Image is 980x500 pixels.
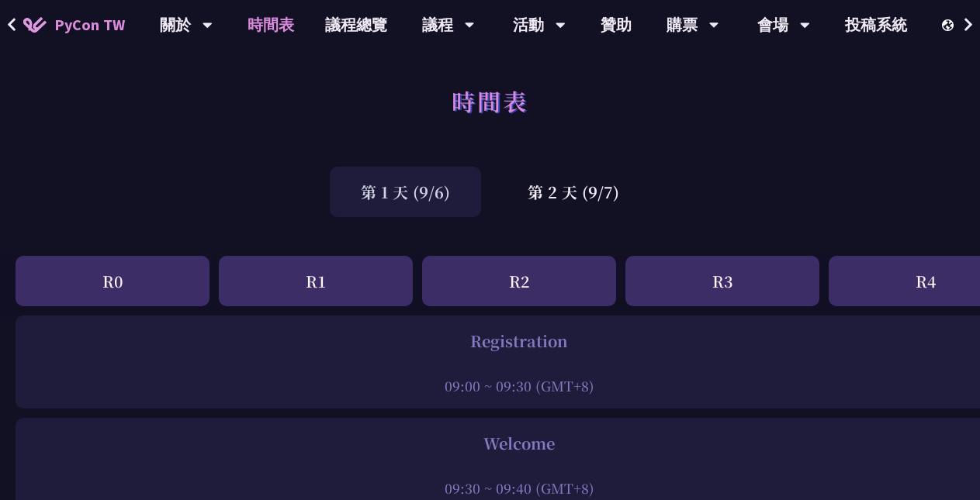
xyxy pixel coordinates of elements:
[219,256,413,306] div: R1
[330,167,481,217] div: 第 1 天 (9/6)
[8,5,140,44] a: PyCon TW
[54,13,125,36] span: PyCon TW
[16,256,210,306] div: R0
[625,256,819,306] div: R3
[23,17,47,33] img: Home icon of PyCon TW 2025
[497,167,650,217] div: 第 2 天 (9/7)
[452,78,528,124] h1: 時間表
[942,19,957,31] img: Locale Icon
[422,256,616,306] div: R2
